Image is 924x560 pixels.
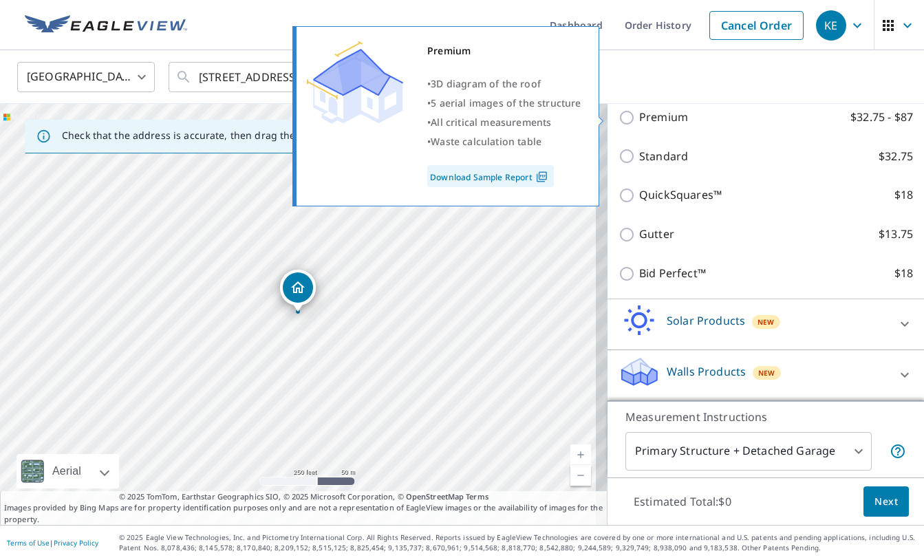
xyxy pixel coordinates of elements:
[427,132,581,151] div: •
[623,486,742,517] p: Estimated Total: $0
[431,77,541,90] span: 3D diagram of the roof
[816,10,846,41] div: KE
[427,94,581,113] div: •
[54,538,98,548] a: Privacy Policy
[427,165,554,187] a: Download Sample Report
[62,129,458,142] p: Check that the address is accurate, then drag the marker over the correct structure.
[879,148,913,165] p: $32.75
[570,465,591,486] a: Current Level 17, Zoom Out
[431,135,541,148] span: Waste calculation table
[667,312,745,329] p: Solar Products
[619,356,913,395] div: Walls ProductsNew
[431,116,551,129] span: All critical measurements
[17,58,155,96] div: [GEOGRAPHIC_DATA]
[427,113,581,132] div: •
[25,15,187,36] img: EV Logo
[890,443,906,460] span: Your report will include the primary structure and a detached garage if one exists.
[199,58,395,96] input: Search by address or latitude-longitude
[7,539,98,547] p: |
[48,454,85,488] div: Aerial
[639,226,674,243] p: Gutter
[119,491,488,503] span: © 2025 TomTom, Earthstar Geographics SIO, © 2025 Microsoft Corporation, ©
[307,41,403,124] img: Premium
[280,270,316,312] div: Dropped pin, building 1, Residential property, 168 Glengarry Pl Castle Rock, CO 80108
[7,538,50,548] a: Terms of Use
[639,109,688,126] p: Premium
[639,265,706,282] p: Bid Perfect™
[625,432,872,471] div: Primary Structure + Detached Garage
[406,491,464,502] a: OpenStreetMap
[119,532,917,553] p: © 2025 Eagle View Technologies, Inc. and Pictometry International Corp. All Rights Reserved. Repo...
[427,41,581,61] div: Premium
[758,316,775,327] span: New
[533,171,551,183] img: Pdf Icon
[639,186,722,204] p: QuickSquares™
[466,491,488,502] a: Terms
[625,409,906,425] p: Measurement Instructions
[879,226,913,243] p: $13.75
[427,74,581,94] div: •
[431,96,581,109] span: 5 aerial images of the structure
[17,454,119,488] div: Aerial
[667,363,746,380] p: Walls Products
[863,486,909,517] button: Next
[570,444,591,465] a: Current Level 17, Zoom In
[709,11,804,40] a: Cancel Order
[894,265,913,282] p: $18
[894,186,913,204] p: $18
[758,367,775,378] span: New
[850,109,913,126] p: $32.75 - $87
[639,148,688,165] p: Standard
[874,493,898,510] span: Next
[619,305,913,344] div: Solar ProductsNew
